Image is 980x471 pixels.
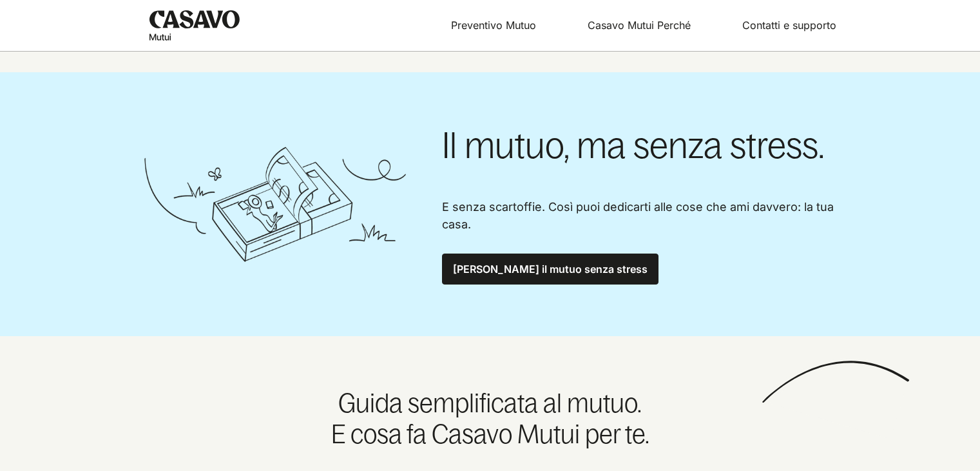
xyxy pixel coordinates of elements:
[442,198,861,233] p: E senza scartoffie. Così puoi dedicarti alle cose che ami davvero: la tua casa.
[588,19,691,32] a: Casavo Mutui Perché
[144,5,245,46] a: Homepage
[134,388,847,450] h2: Guida semplificata al mutuo. E cosa fa Casavo Mutui per te.
[245,19,836,31] nav: menu principale
[442,254,658,285] a: [PERSON_NAME] il mutuo senza stress
[451,19,536,32] a: Preventivo Mutuo
[442,124,861,167] h1: Il mutuo, ma senza stress.
[742,19,836,32] a: Contatti e supporto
